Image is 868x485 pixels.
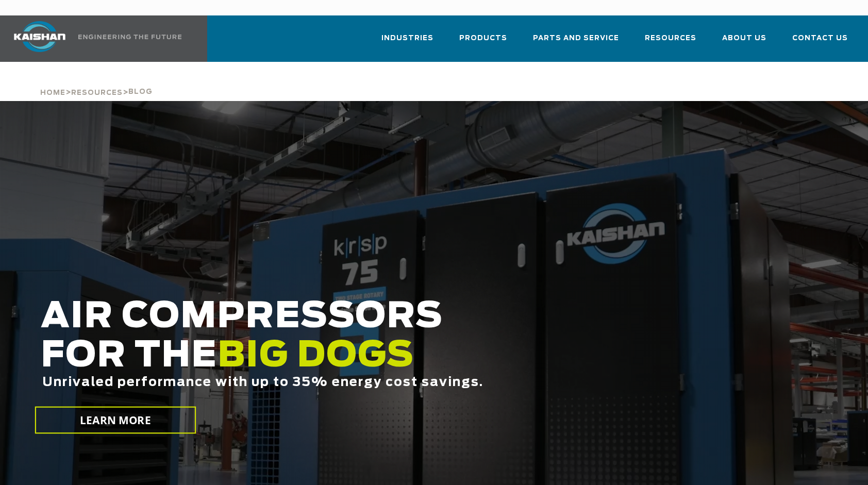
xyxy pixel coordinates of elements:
[218,339,414,374] span: BIG DOGS
[40,90,65,96] span: Home
[41,297,694,422] h2: AIR COMPRESSORS FOR THE
[35,407,196,434] a: LEARN MORE
[381,25,433,60] a: Industries
[71,90,123,96] span: Resources
[533,32,619,44] span: Parts and Service
[792,25,848,60] a: Contact Us
[128,89,153,95] span: Blog
[381,32,433,44] span: Industries
[533,25,619,60] a: Parts and Service
[1,15,183,62] a: Kaishan USA
[40,62,153,101] div: > >
[722,32,766,44] span: About Us
[1,21,78,52] img: kaishan logo
[645,32,696,44] span: Resources
[722,25,766,60] a: About Us
[71,88,123,97] a: Resources
[78,35,181,39] img: Engineering the future
[792,32,848,44] span: Contact Us
[459,25,507,60] a: Products
[40,88,65,97] a: Home
[42,376,483,389] span: Unrivaled performance with up to 35% energy cost savings.
[80,413,151,428] span: LEARN MORE
[459,32,507,44] span: Products
[645,25,696,60] a: Resources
